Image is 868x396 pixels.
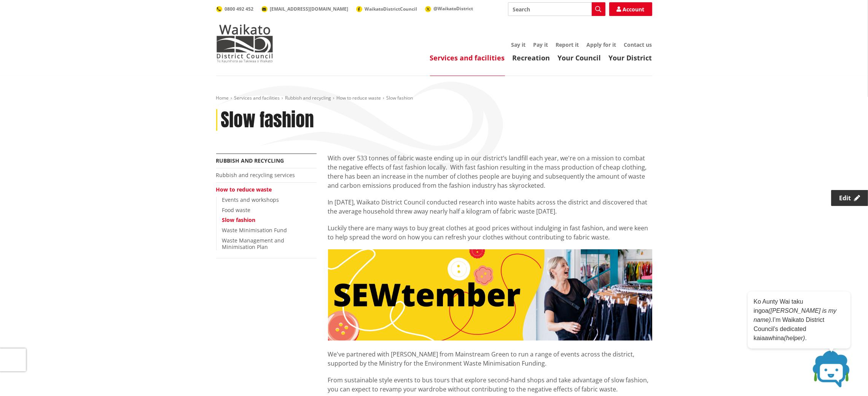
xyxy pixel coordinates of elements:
[511,41,526,48] a: Say it
[216,95,652,101] nav: breadcrumb
[328,375,652,394] p: From sustainable style events to bus tours that explore second-hand shops and take advantage of s...
[365,6,417,12] span: WaikatoDistrictCouncil
[328,154,652,190] p: With over 533 tonnes of fabric waste ending up in our district’s landfill each year, we're on a m...
[216,95,229,101] a: Home
[216,6,254,12] a: 0800 492 452
[216,171,295,179] a: Rubbish and recycling services
[558,53,601,62] a: Your Council
[234,95,280,101] a: Services and facilities
[387,95,413,101] span: Slow fashion
[784,335,805,341] em: (helper)
[328,223,652,242] p: Luckily there are many ways to buy great clothes at good prices without indulging in fast fashion...
[328,341,652,368] p: We've partnered with [PERSON_NAME] from Mainstream Green to run a range of events across the dist...
[221,109,314,131] h1: Slow fashion
[328,249,652,341] img: SEWtember banner
[624,41,652,48] a: Contact us
[222,216,256,223] a: Slow fashion
[285,95,331,101] a: Rubbish and recycling
[609,2,652,16] a: Account
[356,6,417,12] a: WaikatoDistrictCouncil
[513,53,550,62] a: Recreation
[216,157,284,164] a: Rubbish and recycling
[430,53,505,62] a: Services and facilities
[753,297,845,343] p: Ko Aunty Wai taku ingoa I’m Waikato District Council’s dedicated kaiaawhina .
[261,6,349,12] a: [EMAIL_ADDRESS][DOMAIN_NAME]
[609,53,652,62] a: Your District
[328,198,652,216] p: In [DATE], Waikato District Council conducted research into waste habits across the district and ...
[216,186,272,193] a: How to reduce waste
[831,190,868,206] a: Edit
[587,41,616,48] a: Apply for it
[222,206,251,214] a: Food waste
[753,307,836,323] em: ([PERSON_NAME] is my name).
[508,2,605,16] input: Search input
[534,41,548,48] a: Pay it
[425,5,473,12] a: @WaikatoDistrict
[222,196,279,203] a: Events and workshops
[839,194,851,202] span: Edit
[337,95,381,101] a: How to reduce waste
[216,24,273,62] img: Waikato District Council - Te Kaunihera aa Takiwaa o Waikato
[222,237,285,250] a: Waste Management and Minimisation Plan
[556,41,579,48] a: Report it
[434,5,473,12] span: @WaikatoDistrict
[222,227,287,234] a: Waste Minimisation Fund
[270,6,349,12] span: [EMAIL_ADDRESS][DOMAIN_NAME]
[225,6,254,12] span: 0800 492 452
